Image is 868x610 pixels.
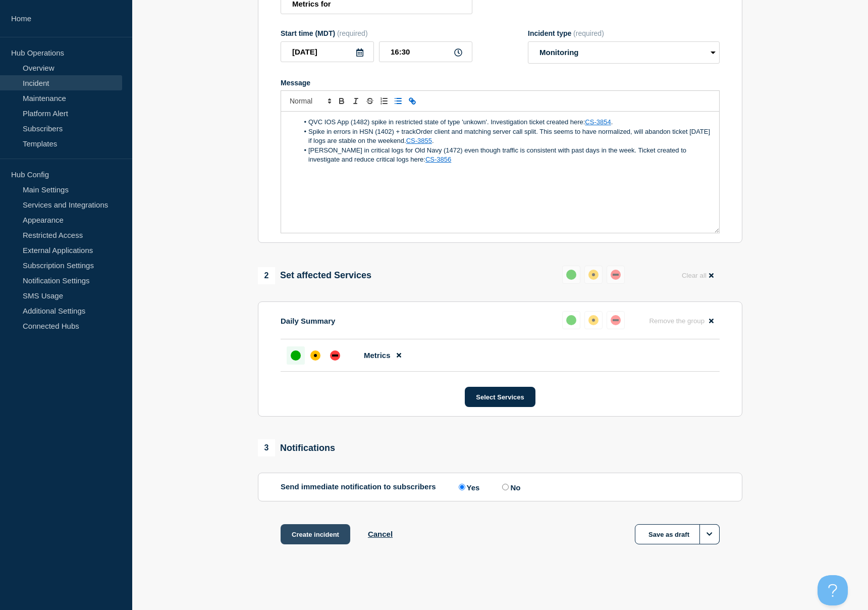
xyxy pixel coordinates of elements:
button: Toggle bulleted list [391,95,405,107]
div: down [330,350,340,361]
div: affected [588,315,599,325]
div: Message [281,112,719,233]
span: 2 [258,267,275,284]
span: 3 [258,439,275,456]
button: up [562,311,580,329]
div: affected [588,270,599,280]
li: [PERSON_NAME] in critical logs for Old Navy (1472) even though traffic is consistent with past da... [299,146,712,165]
span: (required) [337,29,368,37]
label: No [500,482,520,492]
a: CS-3856 [425,156,451,163]
div: Message [281,79,720,87]
button: Save as draft [635,524,720,544]
button: affected [584,311,603,329]
div: affected [310,350,320,361]
button: Toggle italic text [349,95,363,107]
li: QVC IOS App (1482) spike in restricted state of type 'unkown'. Investigation ticket created here: . [299,118,712,127]
input: Yes [459,484,465,490]
label: Yes [456,482,480,492]
iframe: Help Scout Beacon - Open [818,575,848,605]
button: down [607,266,625,284]
a: CS-3855 [406,137,432,144]
div: down [611,270,621,280]
input: HH:MM [379,41,472,62]
select: Incident type [528,41,720,64]
a: CS-3854 [585,118,611,126]
p: Daily Summary [281,317,335,325]
div: Set affected Services [258,267,371,284]
button: Create incident [281,524,350,544]
li: Spike in errors in HSN (1402) + trackOrder client and matching server call split. This seems to h... [299,127,712,146]
button: Options [699,524,720,544]
div: Send immediate notification to subscribers [281,482,720,492]
span: Metrics [364,351,391,360]
div: down [611,315,621,325]
div: up [291,350,301,361]
button: Clear all [676,266,720,285]
button: Toggle bold text [335,95,349,107]
span: Remove the group [649,317,704,325]
p: Send immediate notification to subscribers [281,482,436,492]
button: Cancel [368,530,393,538]
button: Toggle strikethrough text [363,95,377,107]
div: up [566,270,576,280]
button: up [562,266,580,284]
button: Remove the group [643,311,720,331]
button: Toggle ordered list [377,95,391,107]
button: down [607,311,625,329]
span: (required) [573,29,604,37]
div: Notifications [258,439,335,456]
input: YYYY-MM-DD [281,41,374,62]
div: up [566,315,576,325]
button: affected [584,266,603,284]
div: Start time (MDT) [281,29,472,37]
button: Select Services [465,387,535,407]
span: Font size [285,95,335,107]
input: No [502,484,509,490]
button: Toggle link [405,95,419,107]
div: Incident type [528,29,720,37]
